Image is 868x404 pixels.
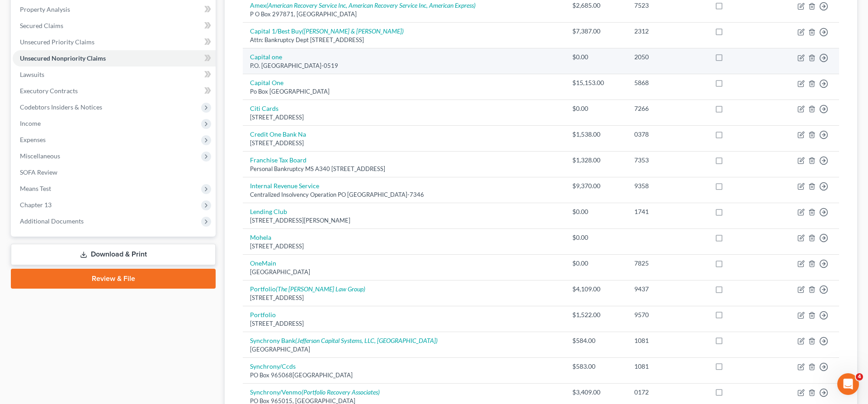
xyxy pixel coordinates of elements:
span: SOFA Review [20,168,57,176]
div: $0.00 [572,233,620,242]
a: Mohela [250,233,271,241]
i: ([PERSON_NAME] & [PERSON_NAME]) [302,27,404,35]
a: Portfolio(The [PERSON_NAME] Law Group) [250,285,365,293]
div: 9358 [634,181,700,190]
div: $4,109.00 [572,285,620,294]
div: $1,328.00 [572,156,620,165]
a: Capital 1/Best Buy([PERSON_NAME] & [PERSON_NAME]) [250,27,404,35]
div: [STREET_ADDRESS][PERSON_NAME] [250,216,558,225]
a: Lawsuits [13,67,216,83]
div: $583.00 [572,362,620,371]
div: $584.00 [572,336,620,345]
a: Citi Cards [250,105,278,112]
span: Expenses [20,136,46,143]
a: Internal Revenue Service [250,182,319,190]
div: $2,685.00 [572,1,620,10]
a: Property Analysis [13,1,216,18]
i: (Portfolio Recovery Associates) [302,388,380,396]
div: Personal Bankruptcy MS A340 [STREET_ADDRESS] [250,165,558,173]
span: Lawsuits [20,71,44,78]
div: 1081 [634,362,700,371]
div: 9570 [634,310,700,319]
a: Lending Club [250,208,287,215]
div: [STREET_ADDRESS] [250,294,558,302]
div: [STREET_ADDRESS] [250,319,558,328]
a: Capital one [250,53,282,61]
div: 7825 [634,259,700,268]
a: Unsecured Nonpriority Claims [13,50,216,67]
div: 7353 [634,156,700,165]
div: Attn: Bankruptcy Dept [STREET_ADDRESS] [250,36,558,44]
span: Miscellaneous [20,152,60,160]
span: Unsecured Priority Claims [20,38,94,46]
i: (Jefferson Capital Systems, LLC, [GEOGRAPHIC_DATA]) [295,337,438,344]
div: 1081 [634,336,700,345]
div: 2312 [634,27,700,36]
div: 0172 [634,388,700,397]
a: Synchrony/Ccds [250,362,296,370]
span: Secured Claims [20,22,63,29]
div: 2050 [634,52,700,62]
a: SOFA Review [13,164,216,181]
div: Po Box [GEOGRAPHIC_DATA] [250,87,558,96]
a: Review & File [11,269,216,289]
span: Chapter 13 [20,201,52,209]
div: $1,538.00 [572,130,620,139]
a: Synchrony/Venmo(Portfolio Recovery Associates) [250,388,380,396]
div: $3,409.00 [572,388,620,397]
div: P.O. [GEOGRAPHIC_DATA]-0519 [250,62,558,70]
a: Executory Contracts [13,83,216,99]
div: $9,370.00 [572,181,620,190]
div: $0.00 [572,104,620,113]
div: $7,387.00 [572,27,620,36]
i: (American Recovery Service Inc, American Recovery Service Inc, American Express) [266,1,476,9]
span: Unsecured Nonpriority Claims [20,54,106,62]
div: 9437 [634,285,700,294]
div: 0378 [634,130,700,139]
span: Executory Contracts [20,87,78,95]
div: PO Box 965068[GEOGRAPHIC_DATA] [250,371,558,380]
a: Amex(American Recovery Service Inc, American Recovery Service Inc, American Express) [250,1,476,9]
span: Means Test [20,185,51,192]
div: 7523 [634,1,700,10]
div: $0.00 [572,207,620,216]
div: $0.00 [572,259,620,268]
div: 7266 [634,104,700,113]
span: Income [20,119,41,127]
span: Additional Documents [20,217,84,225]
span: Codebtors Insiders & Notices [20,103,102,111]
iframe: Intercom live chat [837,373,859,395]
span: Property Analysis [20,5,70,13]
a: Franchise Tax Board [250,156,307,164]
span: 4 [856,373,863,380]
i: (The [PERSON_NAME] Law Group) [276,285,365,293]
a: Portfolio [250,311,276,318]
a: Capital One [250,79,283,86]
div: 5868 [634,78,700,87]
div: [STREET_ADDRESS] [250,113,558,122]
div: P O Box 297871, [GEOGRAPHIC_DATA] [250,10,558,19]
div: $15,153.00 [572,78,620,87]
a: Credit One Bank Na [250,130,306,138]
div: [GEOGRAPHIC_DATA] [250,268,558,276]
a: Secured Claims [13,18,216,34]
div: [STREET_ADDRESS] [250,139,558,147]
div: $0.00 [572,52,620,62]
div: [GEOGRAPHIC_DATA] [250,345,558,354]
div: Centralized Insolvency Operation PO [GEOGRAPHIC_DATA]-7346 [250,190,558,199]
a: OneMain [250,259,276,267]
div: [STREET_ADDRESS] [250,242,558,251]
div: 1741 [634,207,700,216]
a: Download & Print [11,244,216,265]
a: Unsecured Priority Claims [13,34,216,50]
div: $1,522.00 [572,310,620,319]
a: Synchrony Bank(Jefferson Capital Systems, LLC, [GEOGRAPHIC_DATA]) [250,337,438,344]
